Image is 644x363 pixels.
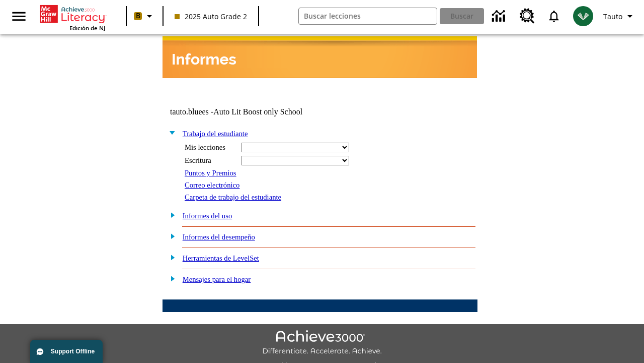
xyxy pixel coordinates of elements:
[299,8,437,24] input: Buscar campo
[262,330,382,356] img: Achieve3000 Differentiate Accelerate Achieve
[573,6,593,26] img: avatar image
[183,254,259,262] a: Herramientas de LevelSet
[69,24,105,32] span: Edición de NJ
[514,3,541,30] a: Centro de recursos, Se abrirá en una pestaña nueva.
[185,156,235,165] div: Escritura
[165,128,176,137] img: minus.gif
[163,36,477,78] img: header
[30,340,103,363] button: Support Offline
[183,233,255,241] a: Informes del desempeño
[40,3,105,32] div: Portada
[165,231,176,240] img: plus.gif
[185,181,239,189] a: Correo electrónico
[165,253,176,262] img: plus.gif
[599,7,640,25] button: Perfil/Configuración
[185,193,281,201] a: Carpeta de trabajo del estudiante
[183,130,248,138] a: Trabajo del estudiante
[170,107,355,116] td: tauto.bluees -
[165,210,176,219] img: plus.gif
[183,275,251,283] a: Mensajes para el hogar
[603,11,622,22] span: Tauto
[136,10,140,22] span: B
[51,348,95,355] span: Support Offline
[185,169,236,177] a: Puntos y Premios
[213,107,302,116] nobr: Auto Lit Boost only School
[130,7,159,25] button: Boost El color de la clase es anaranjado claro. Cambiar el color de la clase.
[486,3,514,30] a: Centro de información
[165,274,176,283] img: plus.gif
[567,3,599,29] button: Escoja un nuevo avatar
[175,11,247,22] span: 2025 Auto Grade 2
[541,3,567,29] a: Notificaciones
[183,212,232,220] a: Informes del uso
[185,143,235,152] div: Mis lecciones
[4,2,34,31] button: Abrir el menú lateral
